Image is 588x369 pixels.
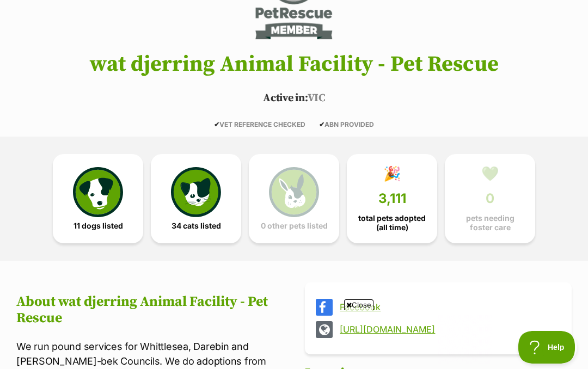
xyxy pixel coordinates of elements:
iframe: Advertisement [96,315,492,364]
span: 0 other pets listed [261,222,328,230]
a: 34 cats listed [151,154,241,243]
img: bunny-icon-b786713a4a21a2fe6d13e954f4cb29d131f1b31f8a74b52ca2c6d2999bc34bbe.svg [269,167,319,217]
icon: ✔ [319,120,324,128]
h2: About wat djerring Animal Facility - Pet Rescue [16,294,283,327]
img: petrescue-icon-eee76f85a60ef55c4a1927667547b313a7c0e82042636edf73dce9c88f694885.svg [73,167,123,217]
a: Facebook [340,302,556,312]
div: 💚 [481,165,499,182]
span: pets needing foster care [454,214,526,231]
a: 💚 0 pets needing foster care [445,154,535,243]
div: 🎉 [383,165,401,182]
iframe: Help Scout Beacon - Open [518,331,577,364]
span: 11 dogs listed [73,222,123,230]
span: 3,111 [378,191,406,206]
a: 🎉 3,111 total pets adopted (all time) [347,154,437,243]
a: 0 other pets listed [249,154,339,243]
a: 11 dogs listed [53,154,143,243]
span: 34 cats listed [171,222,221,230]
span: Close [344,299,373,310]
span: Active in: [263,91,307,105]
span: ABN PROVIDED [319,120,374,128]
span: 0 [486,191,494,206]
icon: ✔ [214,120,219,128]
span: total pets adopted (all time) [356,214,428,231]
img: cat-icon-068c71abf8fe30c970a85cd354bc8e23425d12f6e8612795f06af48be43a487a.svg [171,167,221,217]
span: VET REFERENCE CHECKED [214,120,305,128]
